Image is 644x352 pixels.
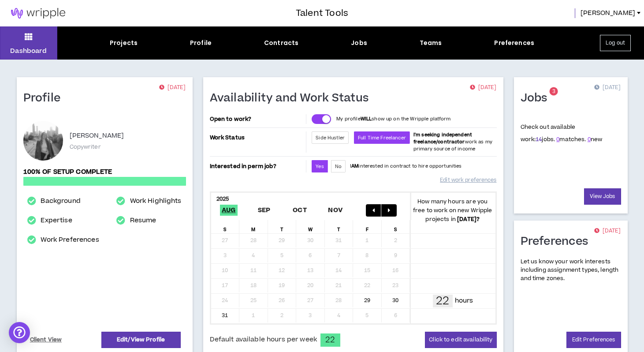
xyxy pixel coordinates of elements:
[159,83,186,92] p: [DATE]
[382,220,410,233] div: S
[440,172,496,188] a: Edit work preferences
[220,205,238,216] span: Aug
[110,38,138,48] div: Projects
[594,227,621,236] p: [DATE]
[23,121,63,161] div: Anabel P.
[566,332,621,348] a: Edit Preferences
[130,215,156,226] a: Resume
[335,163,342,170] span: No
[190,38,212,48] div: Profile
[216,195,229,203] b: 2025
[326,205,344,216] span: Nov
[521,258,621,283] p: Let us know your work interests including assignment types, length and time zones.
[552,88,555,95] span: 3
[556,135,559,143] a: 0
[413,131,492,152] span: work as my primary source of income
[536,135,555,143] span: jobs.
[588,135,591,143] a: 0
[600,35,631,51] button: Log out
[470,83,496,92] p: [DATE]
[210,160,305,172] p: Interested in perm job?
[41,235,99,245] a: Work Preferences
[10,46,47,56] p: Dashboard
[41,215,72,226] a: Expertise
[413,131,472,145] b: I'm seeking independent freelance/contractor
[210,91,376,105] h1: Availability and Work Status
[268,220,297,233] div: T
[420,38,442,48] div: Teams
[353,220,382,233] div: F
[70,143,101,151] p: Copywriter
[494,38,534,48] div: Preferences
[351,163,358,169] strong: AM
[536,135,542,143] a: 14
[256,205,272,216] span: Sep
[296,7,348,20] h3: Talent Tools
[361,116,372,122] strong: WILL
[210,335,317,345] span: Default available hours per week
[351,38,367,48] div: Jobs
[584,188,621,205] a: View Jobs
[581,8,635,18] span: [PERSON_NAME]
[336,116,450,123] p: My profile show up on the Wripple platform
[521,123,603,143] p: Check out available work:
[210,131,305,144] p: Work Status
[264,38,298,48] div: Contracts
[130,196,182,206] a: Work Highlights
[556,135,586,143] span: matches.
[296,220,325,233] div: W
[9,322,30,343] div: Open Intercom Messenger
[550,87,558,96] sup: 3
[211,220,240,233] div: S
[23,167,186,177] p: 100% of setup complete
[101,332,181,348] a: Edit/View Profile
[239,220,268,233] div: M
[588,135,603,143] span: new
[594,83,621,92] p: [DATE]
[325,220,354,233] div: T
[70,131,124,141] p: [PERSON_NAME]
[29,332,63,348] a: Client View
[23,91,67,105] h1: Profile
[41,196,80,206] a: Background
[425,332,496,348] button: Click to edit availability
[521,235,595,249] h1: Preferences
[210,116,305,123] p: Open to work?
[455,296,473,306] p: hours
[410,197,495,224] p: How many hours are you free to work on new Wripple projects in
[457,215,480,223] b: [DATE] ?
[316,135,345,141] span: Side Hustler
[521,91,554,105] h1: Jobs
[316,163,324,170] span: Yes
[350,163,462,170] p: I interested in contract to hire opportunities
[291,205,309,216] span: Oct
